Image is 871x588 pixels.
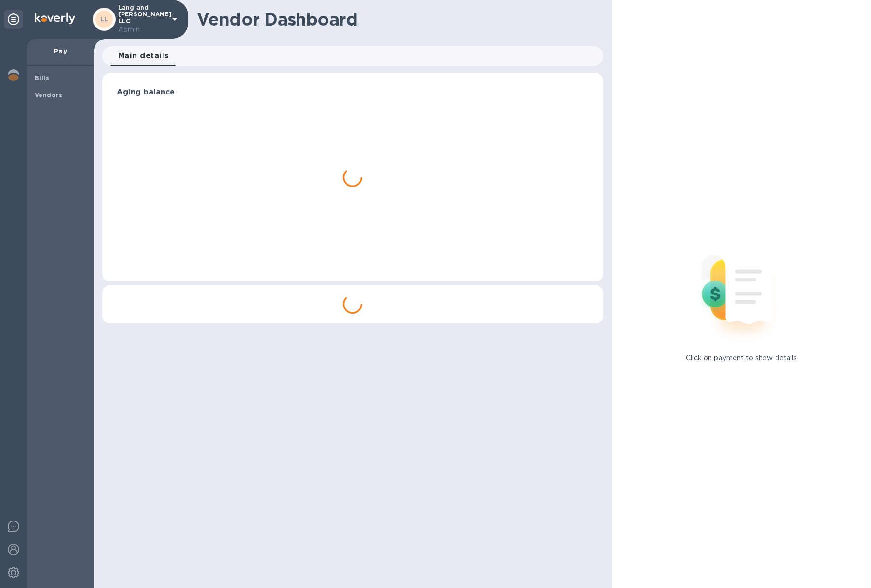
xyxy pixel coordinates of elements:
[35,46,86,56] p: Pay
[35,92,63,99] b: Vendors
[35,13,75,24] img: Logo
[35,74,49,81] b: Bills
[197,9,597,29] h1: Vendor Dashboard
[117,88,589,97] h3: Aging balance
[118,49,169,63] span: Main details
[4,10,23,29] div: Unpin categories
[100,15,109,23] b: LL
[686,353,797,363] p: Click on payment to show details
[118,25,166,35] p: Admin
[118,4,166,35] p: Lang and [PERSON_NAME] LLC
